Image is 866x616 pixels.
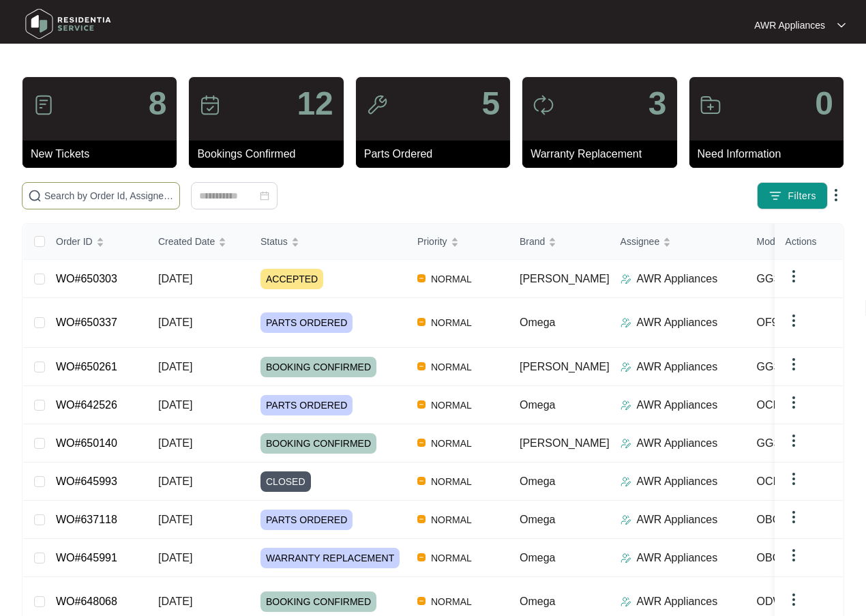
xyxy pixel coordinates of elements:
[20,3,116,44] img: residentia service logo
[775,224,843,260] th: Actions
[260,312,353,333] span: PARTS ORDERED
[621,596,631,607] img: Assigner Icon
[45,224,147,260] th: Order ID
[158,437,192,449] span: [DATE]
[417,597,425,605] img: Vercel Logo
[757,234,783,249] span: Model
[158,317,192,328] span: [DATE]
[637,550,718,566] p: AWR Appliances
[481,87,500,120] p: 5
[786,509,802,525] img: dropdown arrow
[158,273,192,284] span: [DATE]
[417,234,447,249] span: Priority
[786,268,802,284] img: dropdown arrow
[197,146,343,162] p: Bookings Confirmed
[754,18,825,32] p: AWR Appliances
[786,356,802,372] img: dropdown arrow
[56,475,117,487] a: WO#645993
[786,591,802,608] img: dropdown arrow
[406,224,509,260] th: Priority
[621,362,631,372] img: Assigner Icon
[425,271,477,287] span: NORMAL
[621,438,631,449] img: Assigner Icon
[56,317,117,328] a: WO#650337
[56,552,117,563] a: WO#645991
[786,312,802,329] img: dropdown arrow
[417,553,425,561] img: Vercel Logo
[786,432,802,449] img: dropdown arrow
[44,188,174,203] input: Search by Order Id, Assignee Name, Customer Name, Brand and Model
[260,395,353,415] span: PARTS ORDERED
[260,510,353,530] span: PARTS ORDERED
[700,94,721,116] img: icon
[417,439,425,447] img: Vercel Logo
[425,473,477,490] span: NORMAL
[417,515,425,523] img: Vercel Logo
[425,397,477,413] span: NORMAL
[637,397,718,413] p: AWR Appliances
[768,189,782,203] img: filter icon
[786,394,802,411] img: dropdown arrow
[425,435,477,452] span: NORMAL
[520,596,555,607] span: Omega
[56,234,93,249] span: Order ID
[28,189,42,203] img: search-icon
[260,357,376,377] span: BOOKING CONFIRMED
[199,94,221,116] img: icon
[788,189,816,203] span: Filters
[648,87,667,120] p: 3
[158,596,192,607] span: [DATE]
[533,94,554,116] img: icon
[417,318,425,326] img: Vercel Logo
[33,94,55,116] img: icon
[621,274,631,284] img: Assigner Icon
[621,400,631,411] img: Assigner Icon
[158,399,192,411] span: [DATE]
[297,87,333,120] p: 12
[637,435,718,452] p: AWR Appliances
[260,591,376,612] span: BOOKING CONFIRMED
[637,314,718,331] p: AWR Appliances
[520,361,610,372] span: [PERSON_NAME]
[417,400,425,409] img: Vercel Logo
[621,476,631,487] img: Assigner Icon
[158,475,192,487] span: [DATE]
[149,87,167,120] p: 8
[621,234,660,249] span: Assignee
[621,553,631,563] img: Assigner Icon
[520,317,555,328] span: Omega
[56,596,117,607] a: WO#648068
[637,473,718,490] p: AWR Appliances
[260,234,288,249] span: Status
[260,471,311,492] span: CLOSED
[637,359,718,375] p: AWR Appliances
[786,547,802,563] img: dropdown arrow
[621,317,631,328] img: Assigner Icon
[425,593,477,610] span: NORMAL
[417,274,425,282] img: Vercel Logo
[158,361,192,372] span: [DATE]
[815,87,833,120] p: 0
[520,437,610,449] span: [PERSON_NAME]
[56,399,117,411] a: WO#642526
[621,514,631,525] img: Assigner Icon
[520,273,610,284] span: [PERSON_NAME]
[260,433,376,454] span: BOOKING CONFIRMED
[147,224,250,260] th: Created Date
[417,477,425,485] img: Vercel Logo
[637,271,718,287] p: AWR Appliances
[31,146,177,162] p: New Tickets
[520,234,545,249] span: Brand
[366,94,388,116] img: icon
[509,224,610,260] th: Brand
[158,514,192,525] span: [DATE]
[425,550,477,566] span: NORMAL
[637,512,718,528] p: AWR Appliances
[837,22,846,29] img: dropdown arrow
[425,314,477,331] span: NORMAL
[828,187,844,203] img: dropdown arrow
[364,146,510,162] p: Parts Ordered
[520,399,555,411] span: Omega
[520,475,555,487] span: Omega
[260,548,400,568] span: WARRANTY REPLACEMENT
